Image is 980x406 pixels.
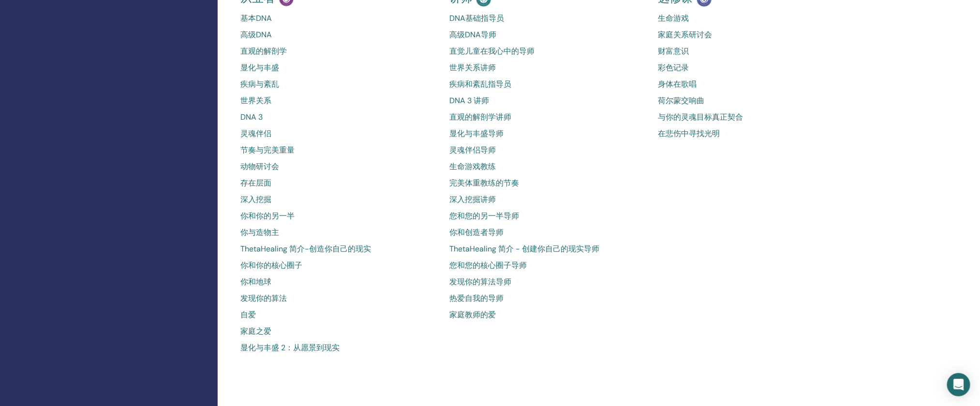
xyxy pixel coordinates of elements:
[658,128,853,140] a: 在悲伤中寻找光明
[240,46,435,57] a: 直观的解剖学
[658,46,853,57] a: 财富意识
[240,194,271,204] font: 深入挖掘
[240,260,302,270] font: 你和你的核心圈子
[240,276,435,288] a: 你和地球
[240,79,279,89] font: 疾病与紊乱
[240,342,435,354] a: 显化与丰盛 2：从愿景到现实
[449,293,504,303] font: 热爱自我的导师
[449,95,644,107] a: DNA 3 讲师
[240,95,435,107] a: 世界关系
[240,178,271,188] font: 存在层面
[449,276,644,288] a: 发现你的算法导师
[449,260,644,271] a: 您和您的核心圈子导师
[658,29,853,41] a: 家庭关系研讨会
[449,210,644,222] a: 您和您的另一半导师
[658,78,853,90] a: 身体在歌唱
[240,144,435,156] a: 节奏与完美重量
[240,210,435,222] a: 你和你的另一半
[449,178,519,188] font: 完美体重教练的节奏
[240,161,435,172] a: 动物研讨会
[449,128,504,139] font: 显化与丰盛导师
[240,227,279,237] font: 你与造物主
[240,128,435,140] a: 灵魂伴侣
[658,128,720,139] font: 在悲伤中寻找光明
[449,309,644,321] a: 家庭教师的爱
[449,95,489,106] font: DNA 3 讲师
[240,62,435,74] a: 显化与丰盛
[658,112,743,122] font: 与你的灵魂目标真正契合
[449,78,644,90] a: 疾病和紊乱指导员
[449,62,496,73] font: 世界关系讲师
[240,326,435,337] a: 家庭之爱
[449,227,644,238] a: 你和创造者导师
[449,244,599,254] font: ThetaHealing 简介 - 创建你自己的现实导师
[240,29,435,41] a: 高级DNA
[240,145,295,155] font: 节奏与完美重量
[240,293,287,303] font: 发现你的算法
[449,144,644,156] a: 灵魂伴侣导师
[947,373,970,396] div: 打开 Intercom Messenger
[240,161,279,172] font: 动物研讨会
[449,310,496,320] font: 家庭教师的爱
[658,13,689,23] font: 生命游戏
[240,194,435,205] a: 深入挖掘
[240,13,435,24] a: 基本DNA
[240,111,435,123] a: DNA 3
[240,30,272,40] font: 高级DNA
[240,343,340,353] font: 显化与丰盛 2：从愿景到现实
[240,211,295,221] font: 你和你的另一半
[240,227,435,238] a: 你与造物主
[658,30,713,40] font: 家庭关系研讨会
[658,13,853,24] a: 生命游戏
[449,243,644,255] a: ThetaHealing 简介 - 创建你自己的现实导师
[449,194,496,204] font: 深入挖掘讲师
[449,161,496,172] font: 生命游戏教练
[449,177,644,189] a: 完美体重教练的节奏
[240,46,287,56] font: 直观的解剖学
[658,111,853,123] a: 与你的灵魂目标真正契合
[449,111,644,123] a: 直观的解剖学讲师
[240,128,271,139] font: 灵魂伴侣
[449,13,504,23] font: DNA基础指导员
[240,293,435,304] a: 发现你的算法
[658,46,689,56] font: 财富意识
[449,293,644,304] a: 热爱自我的导师
[449,128,644,140] a: 显化与丰盛导师
[240,62,279,73] font: 显化与丰盛
[449,13,644,24] a: DNA基础指导员
[658,95,853,107] a: 荷尔蒙交响曲
[240,309,435,321] a: 自爱
[449,260,527,270] font: 您和您的核心圈子导师
[240,326,271,336] font: 家庭之爱
[240,277,271,287] font: 你和地球
[449,227,504,237] font: 你和创造者导师
[240,244,371,254] font: ThetaHealing 简介-创造你自己的现实
[658,79,697,89] font: 身体在歌唱
[658,62,689,73] font: 彩色记录
[658,95,705,106] font: 荷尔蒙交响曲
[449,112,511,122] font: 直观的解剖学讲师
[240,243,435,255] a: ThetaHealing 简介-创造你自己的现实
[240,112,263,122] font: DNA 3
[449,145,496,155] font: 灵魂伴侣导师
[449,46,535,56] font: 直觉儿童在我心中的导师
[449,30,496,40] font: 高级DNA导师
[240,260,435,271] a: 你和你的核心圈子
[449,277,511,287] font: 发现你的算法导师
[240,177,435,189] a: 存在层面
[240,95,271,106] font: 世界关系
[449,211,519,221] font: 您和您的另一半导师
[658,62,853,74] a: 彩色记录
[449,194,644,205] a: 深入挖掘讲师
[449,29,644,41] a: 高级DNA导师
[449,79,511,89] font: 疾病和紊乱指导员
[449,161,644,172] a: 生命游戏教练
[240,310,256,320] font: 自爱
[240,78,435,90] a: 疾病与紊乱
[240,13,272,23] font: 基本DNA
[449,62,644,74] a: 世界关系讲师
[449,46,644,57] a: 直觉儿童在我心中的导师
